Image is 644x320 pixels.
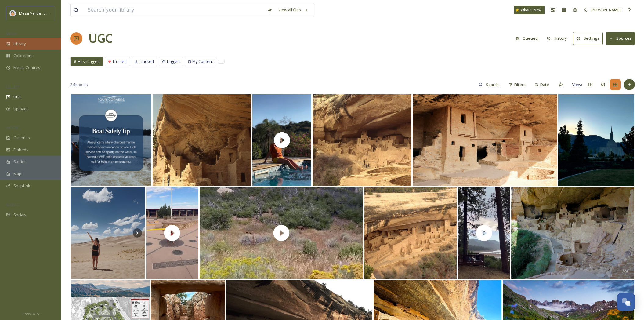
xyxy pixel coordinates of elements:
[19,10,56,16] span: Mesa Verde Country
[573,32,603,45] button: Settings
[514,6,545,14] a: What's New
[13,41,26,47] span: Library
[70,82,88,88] span: 2.5k posts
[6,31,17,36] span: MEDIA
[71,187,145,279] img: The place to be. 🫶🏼 rchlgmz #mesaverdenationalpark #sanddunes #fourcornersmonument #bishopscastle...
[252,94,311,186] img: thumbnail
[6,85,19,89] span: COLLECT
[514,82,526,88] span: Filters
[13,65,40,71] span: Media Centres
[364,187,457,279] img: Cliff Palace, Mesa Verde. Montezuma County, Colorado. Ancient, sacred Native American settlement,...
[13,106,29,112] span: Uploads
[13,94,22,100] span: UGC
[139,59,154,64] span: Tracked
[606,32,635,45] button: Sources
[166,59,180,64] span: Tagged
[13,183,30,189] span: SnapLink
[617,293,635,311] button: Open Chat
[89,29,112,48] a: UGC
[145,187,200,279] img: thumbnail
[413,94,557,186] img: #mesaverdenationalpark #nationalpark #nationalparkgeek #findyourpark #roadtrip #roadtripusa #hike...
[13,135,30,141] span: Galleries
[512,32,544,44] a: Queued
[540,82,549,88] span: Date
[558,94,634,186] img: #summeradventures #latergram Once Loreley got back from Louisiana, we headed out on our first roa...
[10,10,16,16] img: MVC%20SnapSea%20logo%20%281%29.png
[483,78,503,91] input: Search
[13,147,28,153] span: Embeds
[544,32,573,44] a: History
[22,312,39,316] span: Privacy Policy
[581,4,624,16] a: [PERSON_NAME]
[153,94,251,186] img: Cliff Palace, Mesa Verde. One last look. #mesaverde #mesaverdenationalpark #mesaverdecolorado #me...
[192,59,213,64] span: My Content
[591,7,621,13] span: [PERSON_NAME]
[511,187,634,279] img: Cliff Palace at Mesa Verde National Park mesaverdenps nationaltrailsnps npsparkprotectors #mesave...
[275,4,311,16] a: View all files
[200,187,363,279] img: thumbnail
[13,53,34,59] span: Collections
[13,159,27,165] span: Stories
[71,94,151,186] img: Quick reminder before you launch: check out this safety tip to keep your day smooth and stress-fr...
[85,3,264,17] input: Search your library
[6,125,20,130] span: WIDGETS
[457,187,512,279] img: thumbnail
[112,59,127,64] span: Trusted
[573,32,606,45] a: Settings
[22,310,39,317] a: Privacy Policy
[13,171,24,177] span: Maps
[544,32,570,44] button: History
[6,202,18,207] span: SOCIALS
[313,94,411,186] img: Cliff Palace, Mesa Verde National Monument, Colorado. Everything about this site is remarkable - ...
[572,82,582,88] span: View:
[512,32,541,44] button: Queued
[13,212,26,218] span: Socials
[78,59,100,64] span: Hashtagged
